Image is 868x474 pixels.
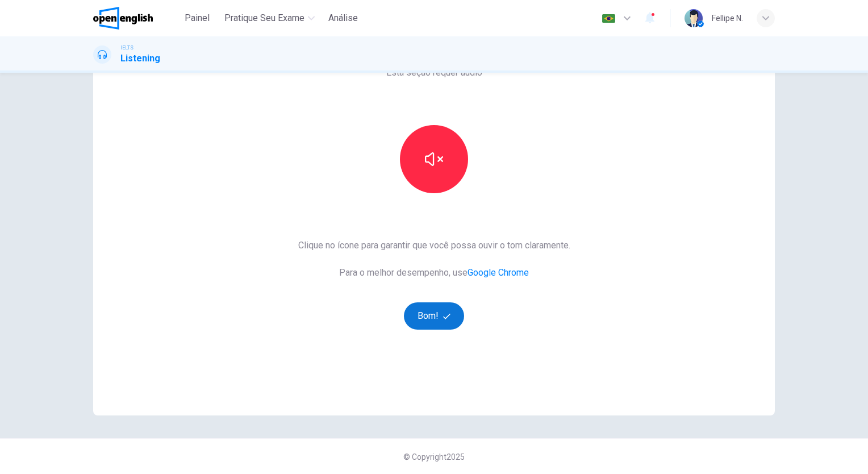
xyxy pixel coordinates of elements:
button: Bom! [404,302,465,330]
span: IELTS [120,44,133,52]
span: Análise [328,11,358,25]
span: Clique no ícone para garantir que você possa ouvir o tom claramente. [298,239,570,252]
div: Fellipe N. [712,11,743,25]
a: OpenEnglish logo [93,7,179,30]
span: Para o melhor desempenho, use [298,266,570,280]
span: Esta seção requer áudio [386,66,482,80]
button: Pratique seu exame [220,8,319,28]
button: Análise [324,8,362,28]
span: © Copyright 2025 [403,452,465,461]
span: Pratique seu exame [224,11,304,25]
img: pt [602,14,616,23]
a: Google Chrome [468,267,529,278]
img: Profile picture [685,9,703,27]
h1: Listening [120,52,160,65]
img: OpenEnglish logo [93,7,153,30]
span: Painel [185,11,210,25]
button: Painel [179,8,215,28]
